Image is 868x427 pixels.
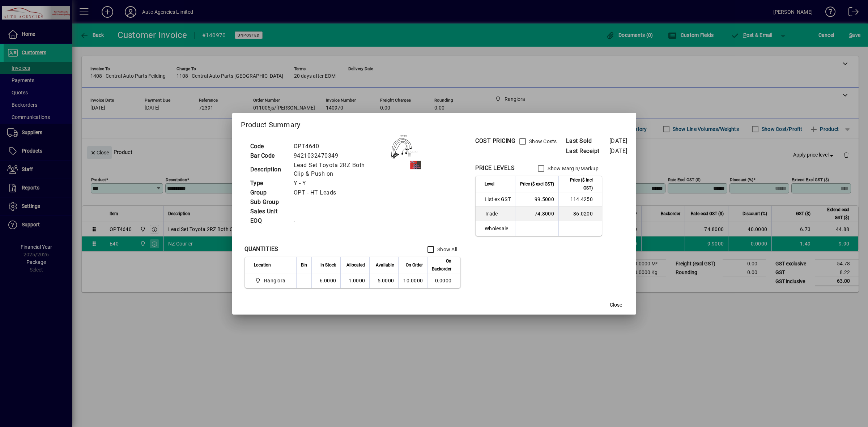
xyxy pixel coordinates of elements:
span: Location [254,261,271,269]
td: Code [247,142,290,151]
td: Sub Group [247,197,290,207]
div: COST PRICING [475,137,515,145]
span: Price ($ excl GST) [520,180,554,188]
td: Description [247,161,290,179]
td: 74.8000 [515,207,558,221]
span: Last Receipt [566,147,609,155]
td: Lead Set Toyota 2RZ Both Clip & Push on [290,161,386,179]
span: On Order [406,261,423,269]
td: Y - Y [290,179,386,188]
td: 86.0200 [558,207,602,221]
span: 10.0000 [403,278,423,283]
td: 99.5000 [515,192,558,207]
td: 9421032470349 [290,151,386,161]
td: 114.4250 [558,192,602,207]
span: On Backorder [432,257,451,273]
span: Last Sold [566,137,609,145]
span: Allocated [346,261,365,269]
span: [DATE] [609,137,627,144]
label: Show Margin/Markup [546,165,599,172]
span: Rangiora [254,276,289,285]
td: - [290,216,386,226]
img: contain [386,134,422,170]
label: Show Costs [528,138,557,145]
button: Close [604,299,627,312]
td: 1.0000 [340,273,369,288]
div: QUANTITIES [244,245,278,253]
span: Price ($ incl GST) [563,176,593,192]
td: Type [247,179,290,188]
span: Rangiora [264,277,285,284]
span: Wholesale [485,225,511,232]
td: 5.0000 [369,273,398,288]
h2: Product Summary [232,113,636,134]
td: Group [247,188,290,197]
td: OPT4640 [290,142,386,151]
td: Sales Unit [247,207,290,216]
span: Level [485,180,494,188]
span: List ex GST [485,196,511,203]
div: PRICE LEVELS [475,164,515,172]
span: Trade [485,210,511,217]
span: In Stock [320,261,336,269]
td: EOQ [247,216,290,226]
span: [DATE] [609,148,627,154]
label: Show All [436,246,457,253]
td: OPT - HT Leads [290,188,386,197]
span: Close [610,301,622,309]
td: Bar Code [247,151,290,161]
span: Bin [301,261,307,269]
span: Available [376,261,394,269]
td: 6.0000 [311,273,340,288]
td: 0.0000 [427,273,460,288]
